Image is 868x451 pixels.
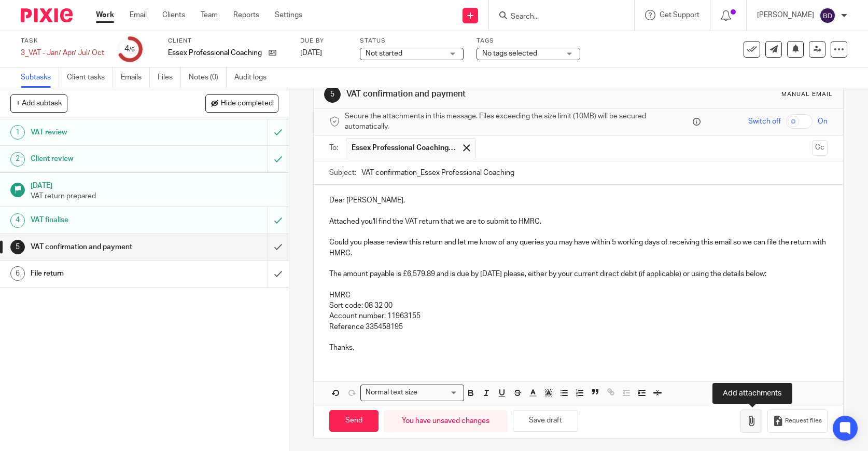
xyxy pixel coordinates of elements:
div: 1 [10,125,25,140]
button: Request files [767,409,828,433]
p: Dear [PERSON_NAME], [329,195,828,206]
div: Search for option [360,385,464,401]
button: Hide completed [205,94,278,112]
h1: File return [31,266,182,281]
p: Reference 335458195 [329,322,828,332]
div: Manual email [781,90,833,99]
p: Thanks, [329,343,828,353]
a: Team [201,10,218,20]
p: Attached you'll find the VAT return that we are to submit to HMRC. [329,216,828,227]
a: Client tasks [67,67,113,88]
input: Search [510,12,603,22]
div: 2 [10,152,25,167]
h1: VAT finalise [31,212,182,228]
p: HMRC [329,290,828,300]
label: Subject: [329,168,356,178]
div: 5 [10,240,25,254]
h1: [DATE] [31,178,278,191]
div: 4 [124,43,135,55]
div: 3_VAT - Jan/ Apr/ Jul/ Oct [21,48,104,58]
a: Audit logs [234,67,274,88]
button: + Add subtask [10,94,67,112]
h1: VAT confirmation and payment [31,239,182,255]
div: 4 [10,213,25,228]
input: Send [329,410,379,432]
span: [DATE] [300,49,322,57]
p: Essex Professional Coaching Ltd [168,48,263,58]
a: Files [158,67,181,88]
p: Could you please review this return and let me know of any queries you may have within 5 working ... [329,237,828,258]
span: Switch off [748,116,781,127]
p: Sort code: 08 32 00 [329,300,828,311]
small: /6 [129,47,135,52]
span: Get Support [660,11,699,19]
div: 5 [324,86,341,103]
h1: VAT confirmation and payment [346,89,601,100]
span: On [818,116,828,127]
p: The amount payable is £6,579.89 and is due by [DATE] please, either by your current direct debit ... [329,269,828,279]
a: Notes (0) [189,67,227,88]
div: 6 [10,266,25,281]
a: Work [96,10,114,20]
span: No tags selected [482,50,537,57]
label: Due by [300,37,347,45]
p: VAT return prepared [31,191,278,201]
a: Email [130,10,147,20]
a: Clients [162,10,185,20]
div: You have unsaved changes [384,410,508,432]
a: Subtasks [21,67,59,88]
button: Save draft [513,410,578,432]
span: Normal text size [363,387,419,398]
a: Settings [275,10,302,20]
span: Secure the attachments in this message. Files exceeding the size limit (10MB) will be secured aut... [345,111,690,132]
a: Reports [233,10,259,20]
button: Cc [812,140,828,156]
span: Request files [785,417,822,425]
label: Tags [477,37,580,45]
span: Hide completed [221,100,273,108]
label: Client [168,37,287,45]
label: Status [360,37,464,45]
label: Task [21,37,104,45]
p: Account number: 11963155 [329,311,828,321]
img: Pixie [21,8,73,22]
a: Emails [121,67,150,88]
input: Search for option [421,387,458,398]
label: To: [329,143,341,153]
span: Not started [366,50,402,57]
h1: VAT review [31,125,182,140]
p: [PERSON_NAME] [757,10,814,20]
img: svg%3E [819,7,836,24]
span: Essex Professional Coaching Ltd [352,143,455,153]
h1: Client review [31,151,182,167]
